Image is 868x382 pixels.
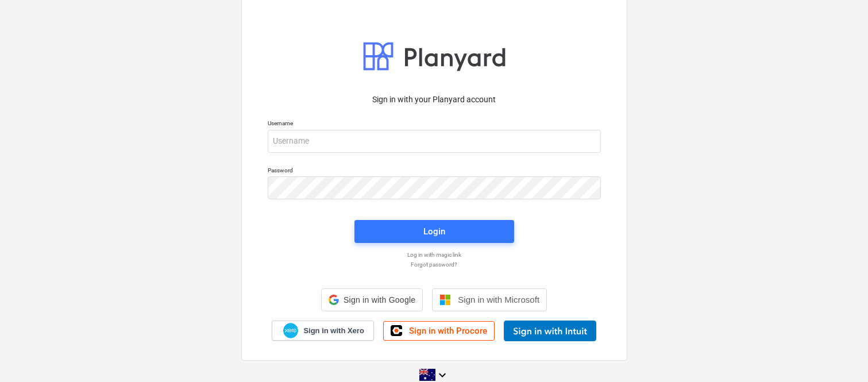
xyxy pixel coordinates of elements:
div: Login [423,224,445,239]
input: Username [268,130,601,153]
i: keyboard_arrow_down [435,368,449,382]
a: Sign in with Procore [383,321,495,341]
span: Sign in with Microsoft [458,295,539,304]
a: Forgot password? [262,261,607,268]
div: Sign in with Google [321,288,423,311]
a: Sign in with Xero [272,321,374,341]
span: Sign in with Google [344,295,415,304]
span: Sign in with Xero [303,326,364,336]
span: Sign in with Procore [409,326,487,336]
p: Sign in with your Planyard account [268,94,601,106]
a: Log in with magic link [262,251,607,258]
button: Login [354,220,514,243]
p: Password [268,167,601,176]
img: Microsoft logo [439,294,451,306]
img: Xero logo [283,323,298,338]
p: Username [268,119,601,129]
